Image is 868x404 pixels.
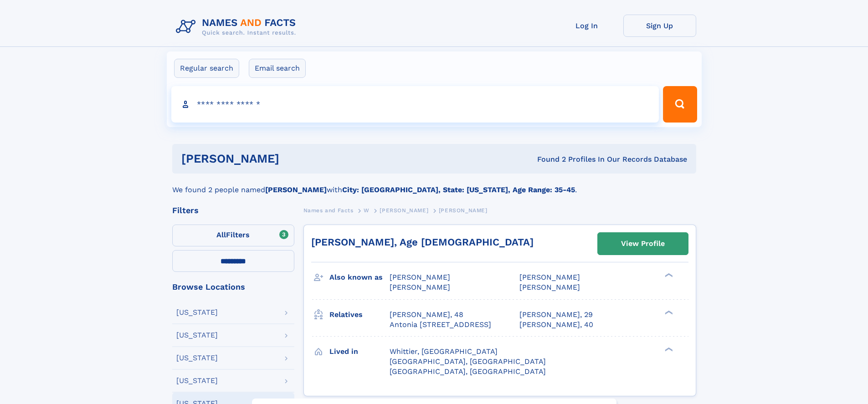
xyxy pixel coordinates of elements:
[174,59,239,78] label: Regular search
[390,367,546,376] span: [GEOGRAPHIC_DATA], [GEOGRAPHIC_DATA]
[303,205,354,216] a: Names and Facts
[519,273,580,281] span: [PERSON_NAME]
[176,377,218,384] div: [US_STATE]
[390,273,450,281] span: [PERSON_NAME]
[621,233,665,254] div: View Profile
[329,307,390,322] h3: Relatives
[390,320,491,330] a: Antonia [STREET_ADDRESS]
[329,270,390,285] h3: Also known as
[171,86,659,123] input: search input
[623,15,696,37] a: Sign Up
[663,309,673,315] div: ❯
[663,86,697,123] button: Search Button
[364,205,370,216] a: W
[550,15,623,37] a: Log In
[390,347,498,356] span: Whittier, [GEOGRAPHIC_DATA]
[439,207,488,214] span: [PERSON_NAME]
[519,320,593,330] a: [PERSON_NAME], 40
[181,153,408,164] h1: [PERSON_NAME]
[342,185,575,194] b: City: [GEOGRAPHIC_DATA], State: [US_STATE], Age Range: 35-45
[663,272,673,278] div: ❯
[408,154,687,164] div: Found 2 Profiles In Our Records Database
[390,283,450,291] span: [PERSON_NAME]
[172,174,696,195] div: We found 2 people named with .
[265,185,327,194] b: [PERSON_NAME]
[390,310,463,320] a: [PERSON_NAME], 48
[172,15,303,39] img: Logo Names and Facts
[176,309,218,316] div: [US_STATE]
[172,283,294,291] div: Browse Locations
[172,225,294,246] label: Filters
[364,207,370,214] span: W
[249,59,306,78] label: Email search
[176,354,218,362] div: [US_STATE]
[172,206,294,215] div: Filters
[380,205,428,216] a: [PERSON_NAME]
[663,346,673,352] div: ❯
[380,207,428,214] span: [PERSON_NAME]
[216,230,226,239] span: All
[598,233,688,255] a: View Profile
[311,236,534,248] a: [PERSON_NAME], Age [DEMOGRAPHIC_DATA]
[176,332,218,339] div: [US_STATE]
[519,283,580,291] span: [PERSON_NAME]
[329,344,390,359] h3: Lived in
[390,357,546,366] span: [GEOGRAPHIC_DATA], [GEOGRAPHIC_DATA]
[519,310,593,320] a: [PERSON_NAME], 29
